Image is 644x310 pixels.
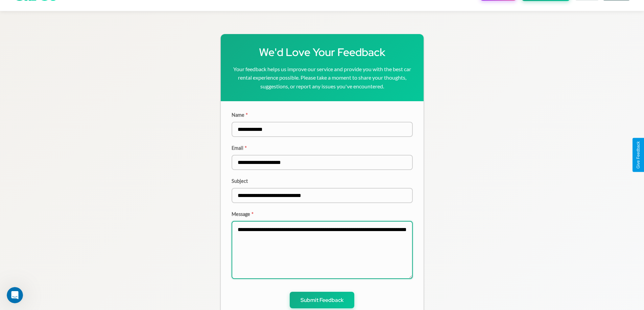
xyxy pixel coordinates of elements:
[232,145,413,151] label: Email
[232,178,413,184] label: Subject
[232,112,413,118] label: Name
[232,211,413,217] label: Message
[232,65,413,91] p: Your feedback helps us improve our service and provide you with the best car rental experience po...
[290,292,354,308] button: Submit Feedback
[636,141,641,169] div: Give Feedback
[7,287,23,303] iframe: Intercom live chat
[232,45,413,59] h1: We'd Love Your Feedback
